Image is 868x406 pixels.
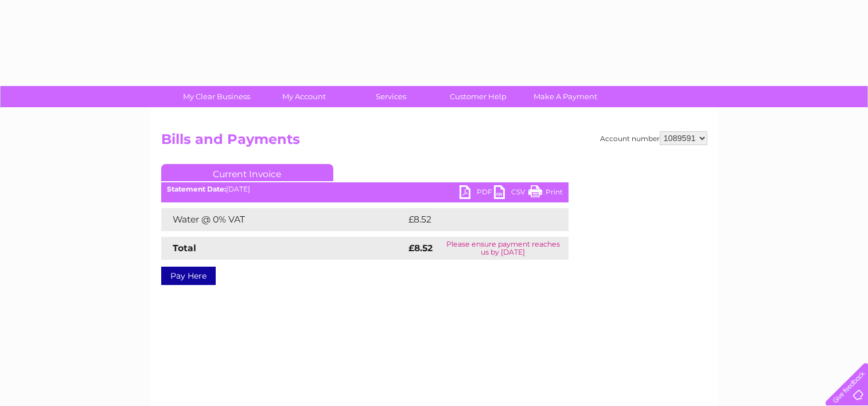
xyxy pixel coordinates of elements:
td: Please ensure payment reaches us by [DATE] [438,237,568,260]
b: Statement Date: [167,185,226,193]
a: My Account [256,86,351,107]
td: Water @ 0% VAT [161,208,406,231]
td: £8.52 [406,208,542,231]
a: My Clear Business [169,86,264,107]
a: Make A Payment [518,86,613,107]
a: Customer Help [431,86,526,107]
a: CSV [494,185,528,202]
a: Print [528,185,563,202]
a: Pay Here [161,267,216,285]
div: [DATE] [161,185,569,193]
strong: £8.52 [408,243,433,253]
div: Account number [600,131,707,145]
strong: Total [173,243,196,253]
a: Services [344,86,438,107]
h2: Bills and Payments [161,131,707,153]
a: Current Invoice [161,164,333,181]
a: PDF [460,185,494,202]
